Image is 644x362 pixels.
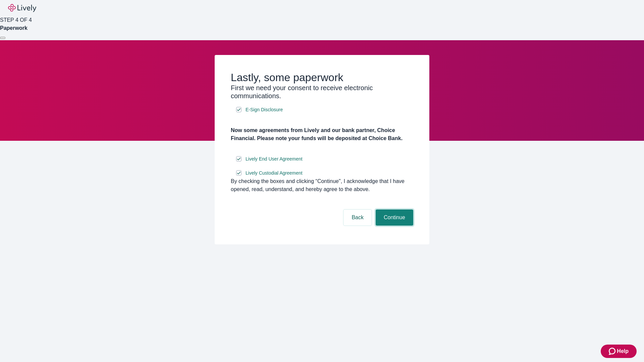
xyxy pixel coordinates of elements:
a: e-sign disclosure document [244,169,304,177]
button: Back [343,209,372,226]
a: e-sign disclosure document [244,155,304,163]
span: Lively Custodial Agreement [246,170,303,177]
span: Help [617,347,629,355]
h2: Lastly, some paperwork [231,71,413,84]
button: Zendesk support iconHelp [601,345,637,358]
a: e-sign disclosure document [244,106,284,114]
img: Lively [8,4,36,12]
h3: First we need your consent to receive electronic communications. [231,84,413,100]
span: Lively End User Agreement [246,156,303,163]
h4: Now some agreements from Lively and our bank partner, Choice Financial. Please note your funds wi... [231,126,413,142]
div: By checking the boxes and clicking “Continue", I acknowledge that I have opened, read, understand... [231,177,413,193]
span: E-Sign Disclosure [246,106,283,113]
button: Continue [376,209,413,226]
svg: Zendesk support icon [609,347,617,355]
